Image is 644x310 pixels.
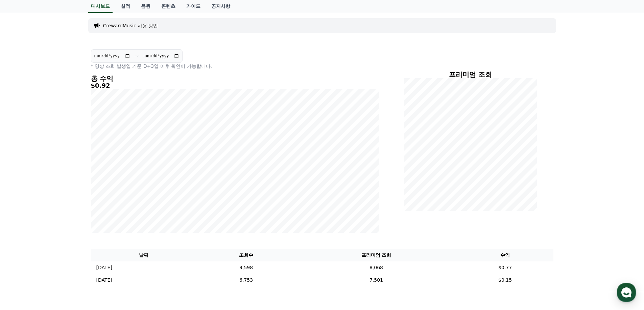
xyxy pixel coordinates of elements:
[103,22,158,29] a: CrewardMusic 사용 방법
[91,75,379,82] h4: 총 수익
[135,52,139,60] p: ~
[91,249,197,261] th: 날짜
[91,63,379,69] p: * 영상 조회 발생일 기준 D+3일 이후 확인이 가능합니다.
[457,274,553,286] td: $0.15
[62,224,70,230] span: 대화
[295,274,457,286] td: 7,501
[2,214,45,231] a: 홈
[45,214,87,231] a: 대화
[457,261,553,274] td: $0.77
[457,249,553,261] th: 수익
[404,71,537,78] h4: 프리미엄 조회
[197,261,295,274] td: 9,598
[96,277,112,284] p: [DATE]
[21,224,25,229] span: 홈
[197,249,295,261] th: 조회수
[295,249,457,261] th: 프리미엄 조회
[104,224,113,229] span: 설정
[91,82,379,89] h5: $0.92
[96,264,112,271] p: [DATE]
[87,214,130,231] a: 설정
[197,274,295,286] td: 6,753
[295,261,457,274] td: 8,068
